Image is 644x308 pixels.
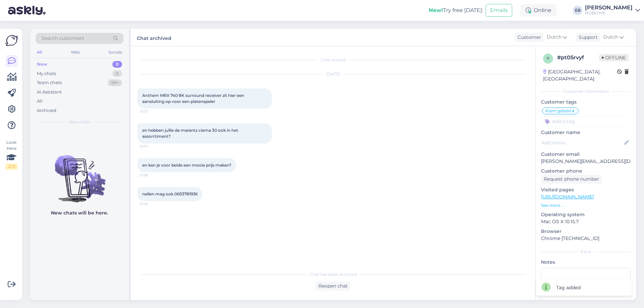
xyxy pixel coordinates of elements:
[112,61,122,68] div: 0
[585,5,633,10] div: [PERSON_NAME]
[515,34,541,41] div: Customer
[545,109,571,113] span: Klant gebeld
[541,228,631,235] p: Browser
[69,119,90,125] span: New chats
[112,70,122,77] div: 0
[140,144,165,149] span: 21:07
[142,128,239,139] span: en hebben jullie de marantz ciema 30 ook in het assorrtiment?
[541,249,631,255] div: Extra
[142,191,198,196] span: nellen mag ook 0653781936
[37,61,47,68] div: New
[541,116,631,126] input: Add a tag
[310,271,357,278] span: Chat has been archived
[541,235,631,242] p: Chrome [TECHNICAL_ID]
[5,139,17,170] div: Look Here
[140,201,165,206] span: 21:08
[37,98,43,105] div: All
[69,48,81,57] div: Web
[520,4,557,16] div: Online
[557,54,599,62] div: # pt05rvyf
[108,79,122,86] div: 99+
[541,186,631,193] p: Visited pages
[5,34,18,47] img: Askly Logo
[37,70,56,77] div: My chats
[585,5,640,16] a: [PERSON_NAME]HOBO hifi
[36,48,43,57] div: All
[5,164,17,170] div: 2 / 3
[316,282,351,291] div: Reopen chat
[573,6,582,15] div: EB
[429,6,483,14] div: Try free [DATE]:
[547,56,550,61] span: p
[37,89,62,96] div: AI Assistant
[138,57,529,63] div: Chat started
[140,173,165,178] span: 21:08
[142,93,245,104] span: Anthem MRX 740 8K surround receiver zit hier een aansluiting op voor een platenspeler
[541,158,631,165] p: [PERSON_NAME][EMAIL_ADDRESS][DOMAIN_NAME]
[30,143,129,203] img: No chats
[138,71,529,77] div: [DATE]
[599,54,629,61] span: Offline
[603,34,618,41] span: Dutch
[42,35,84,42] span: Search customers
[486,4,512,17] button: Emails
[576,34,598,41] div: Support
[585,10,633,16] div: HOBO hifi
[541,151,631,158] p: Customer email
[142,163,231,168] span: en kan je voor beide een mooie prijs maken?
[107,48,123,57] div: Socials
[547,34,561,41] span: Dutch
[37,79,62,86] div: Team chats
[541,211,631,218] p: Operating system
[140,109,165,114] span: 21:07
[541,259,631,266] p: Notes
[541,88,631,95] div: Customer information
[37,107,56,114] div: Archived
[541,202,631,208] p: See more ...
[51,209,108,217] p: New chats will be here.
[541,218,631,225] p: Mac OS X 10.15.7
[541,175,602,184] div: Request phone number
[137,33,171,42] label: Chat archived
[429,7,443,13] b: New!
[541,129,631,136] p: Customer name
[541,99,631,106] p: Customer tags
[541,139,623,146] input: Add name
[543,68,617,82] div: [GEOGRAPHIC_DATA], [GEOGRAPHIC_DATA]
[556,284,581,291] div: Tag added
[541,194,594,200] a: [URL][DOMAIN_NAME]
[541,168,631,175] p: Customer phone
